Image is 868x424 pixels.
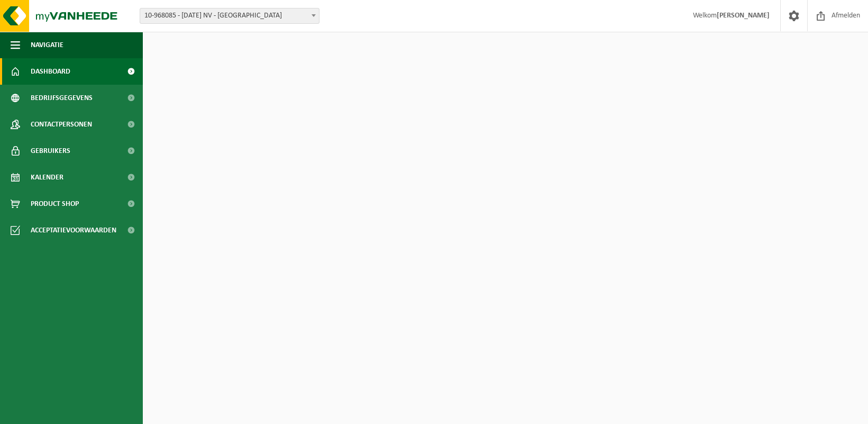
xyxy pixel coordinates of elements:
[140,8,319,24] span: 10-968085 - 17 DECEMBER NV - GROOT-BIJGAARDEN
[31,58,70,85] span: Dashboard
[31,32,63,58] span: Navigatie
[31,217,116,243] span: Acceptatievoorwaarden
[717,12,770,20] strong: [PERSON_NAME]
[31,85,93,111] span: Bedrijfsgegevens
[31,138,70,164] span: Gebruikers
[31,111,92,138] span: Contactpersonen
[31,164,63,191] span: Kalender
[31,191,79,217] span: Product Shop
[140,8,319,23] span: 10-968085 - 17 DECEMBER NV - GROOT-BIJGAARDEN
